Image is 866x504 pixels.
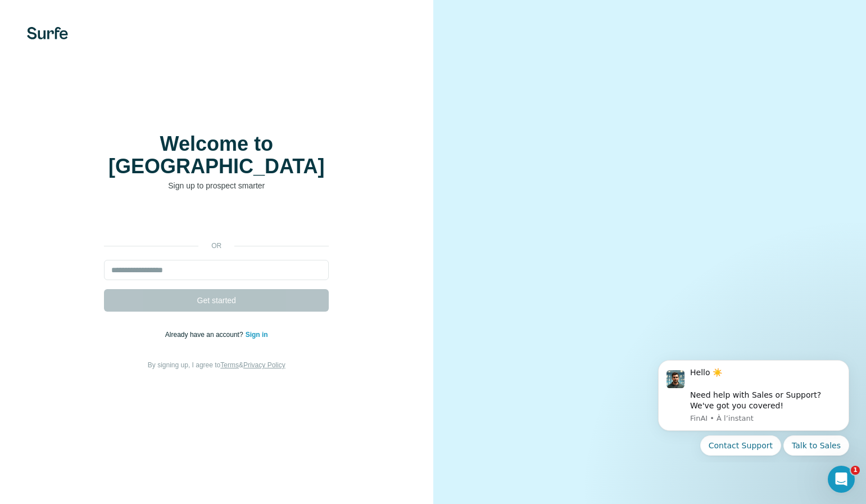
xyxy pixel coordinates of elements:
[104,133,329,178] h1: Welcome to [GEOGRAPHIC_DATA]
[165,331,246,339] span: Already have an account?
[220,361,239,369] a: Terms
[148,361,285,369] span: By signing up, I agree to &
[198,241,234,251] p: or
[98,208,334,233] iframe: Bouton "Se connecter avec Google"
[246,331,268,339] a: Sign in
[828,466,855,493] iframe: Intercom live chat
[243,361,285,369] a: Privacy Policy
[104,180,329,191] p: Sign up to prospect smarter
[641,350,866,462] iframe: Intercom notifications message
[27,27,68,39] img: Surfe's logo
[851,466,860,475] span: 1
